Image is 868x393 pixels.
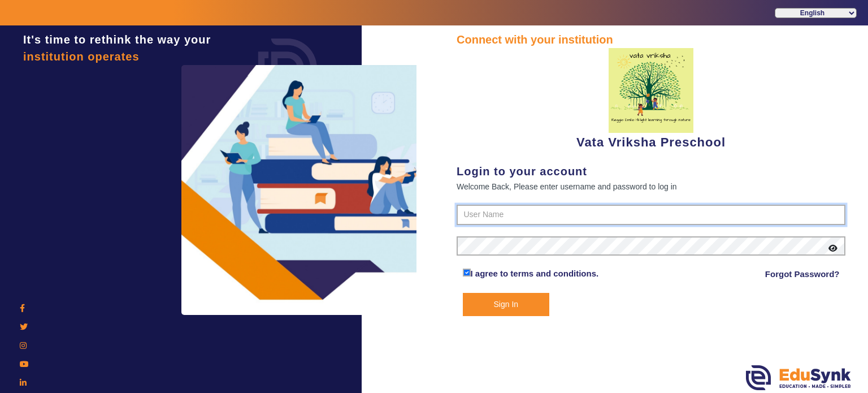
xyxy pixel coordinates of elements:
[609,48,693,133] img: 817d6453-c4a2-41f8-ac39-e8a470f27eea
[23,33,211,46] span: It's time to rethink the way your
[457,163,845,180] div: Login to your account
[463,293,550,316] button: Sign In
[765,267,840,281] a: Forgot Password?
[181,65,419,315] img: login3.png
[746,365,851,390] img: edusynk.png
[457,48,845,152] div: Vata Vriksha Preschool
[471,269,599,278] a: I agree to terms and conditions.
[23,50,140,63] span: institution operates
[457,205,845,225] input: User Name
[457,31,845,48] div: Connect with your institution
[245,25,330,110] img: login.png
[457,180,845,193] div: Welcome Back, Please enter username and password to log in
